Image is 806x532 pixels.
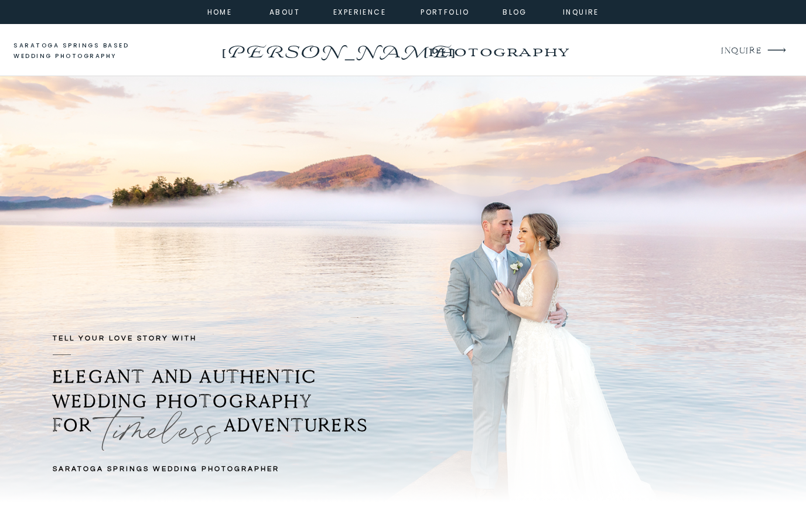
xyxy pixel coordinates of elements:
b: TELL YOUR LOVE STORY with [53,335,197,342]
b: ELEGANT AND AUTHENTIC WEDDING PHOTOGRAPHY FOR ADVENTURERS [53,366,368,436]
b: Saratoga Springs Wedding Photographer [53,465,279,473]
p: timeless [107,397,209,470]
a: inquire [560,6,602,16]
a: Blog [494,6,536,16]
a: INQUIRE [721,43,760,59]
a: experience [333,6,381,16]
a: about [269,6,296,16]
a: photography [405,35,592,67]
a: saratoga springs based wedding photography [13,40,151,62]
a: portfolio [420,6,470,16]
a: home [204,6,235,16]
a: [PERSON_NAME] [218,38,457,57]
